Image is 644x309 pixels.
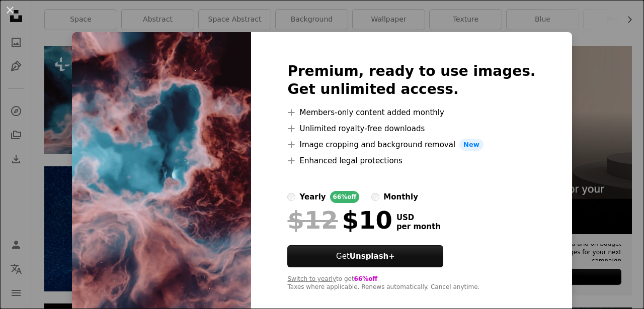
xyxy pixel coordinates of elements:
[299,191,326,203] div: yearly
[396,222,441,231] span: per month
[396,213,441,222] span: USD
[287,123,535,135] li: Unlimited royalty-free downloads
[350,252,395,261] strong: Unsplash+
[287,193,295,201] input: yearly66%off
[383,191,418,203] div: monthly
[287,207,392,233] div: $10
[287,275,336,283] button: Switch to yearly
[287,107,535,119] li: Members-only content added monthly
[287,207,338,233] span: $12
[287,155,535,167] li: Enhanced legal protections
[287,62,535,98] h2: Premium, ready to use images. Get unlimited access.
[287,139,535,151] li: Image cropping and background removal
[354,275,378,282] span: 66% off
[287,275,535,291] div: to get Taxes where applicable. Renews automatically. Cancel anytime.
[330,191,360,203] div: 66% off
[459,139,484,151] span: New
[371,193,379,201] input: monthly
[287,245,443,267] button: GetUnsplash+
